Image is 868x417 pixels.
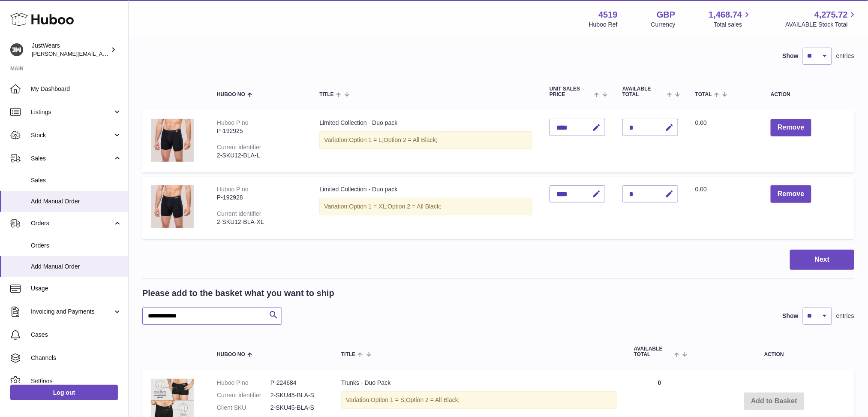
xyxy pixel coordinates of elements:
span: entries [836,312,854,320]
div: JustWears [32,42,109,58]
div: Variation: [319,198,532,215]
div: Variation: [319,131,532,149]
dt: Huboo P no [217,379,270,387]
span: Sales [31,154,113,163]
span: Add Manual Order [31,197,122,205]
span: Listings [31,108,113,116]
strong: 4519 [598,9,618,21]
h2: Please add to the basket what you want to ship [142,287,334,299]
span: AVAILABLE Total [622,86,665,97]
dd: 2-SKU45-BLA-S [270,391,324,399]
span: 0.00 [695,119,707,126]
span: Usage [31,284,122,293]
dt: Current identifier [217,391,270,399]
button: Remove [771,185,811,203]
span: My Dashboard [31,85,122,93]
img: josh@just-wears.com [10,43,23,56]
dd: P-224684 [270,379,324,387]
td: Limited Collection - Duo pack [311,177,541,239]
span: Add Manual Order [31,263,122,271]
span: Unit Sales Price [550,86,592,97]
button: Remove [771,119,811,136]
td: Limited Collection - Duo pack [311,110,541,172]
div: 2-SKU12-BLA-L [217,151,302,160]
span: AVAILABLE Stock Total [785,21,858,29]
div: Huboo P no [217,119,249,126]
label: Show [783,52,799,60]
span: 0.00 [695,186,707,193]
span: Sales [31,176,122,184]
span: Option 1 = S; [371,396,406,403]
span: Title [319,92,333,97]
span: Orders [31,219,113,227]
span: Orders [31,242,122,250]
span: Option 2 = All Black; [384,136,438,143]
span: Total [695,92,712,97]
span: Option 2 = All Black; [387,203,442,210]
a: 4,275.72 AVAILABLE Stock Total [785,9,858,29]
span: Option 1 = L; [349,136,384,143]
strong: GBP [657,9,675,21]
span: Option 2 = All Black; [406,396,460,403]
span: AVAILABLE Total [634,346,672,357]
dd: 2-SKU45-BLA-S [270,404,324,412]
dt: Client SKU [217,404,270,412]
span: Settings [31,377,122,385]
div: Current identifier [217,210,261,217]
span: Invoicing and Payments [31,308,113,316]
a: Log out [10,385,118,400]
span: Huboo no [217,352,245,357]
label: Show [783,312,799,320]
span: entries [836,52,854,60]
span: Huboo no [217,92,245,97]
div: Action [771,92,846,97]
div: P-192928 [217,193,302,202]
div: Huboo P no [217,186,249,193]
div: 2-SKU12-BLA-XL [217,218,302,226]
span: 1,468.74 [709,9,742,21]
div: Huboo Ref [589,21,618,29]
span: [PERSON_NAME][EMAIL_ADDRESS][DOMAIN_NAME] [32,50,172,57]
div: Variation: [341,391,617,409]
div: Currency [651,21,676,29]
a: 1,468.74 Total sales [709,9,752,29]
span: Option 1 = XL; [349,203,387,210]
img: Limited Collection - Duo pack [151,119,194,162]
span: 4,275.72 [814,9,848,21]
img: Limited Collection - Duo pack [151,185,194,228]
button: Next [790,250,854,270]
span: Channels [31,354,122,362]
span: Cases [31,331,122,339]
div: Current identifier [217,144,261,151]
span: Total sales [714,21,752,29]
span: Title [341,352,355,357]
span: Stock [31,131,113,139]
th: Action [694,338,854,366]
div: P-192925 [217,127,302,135]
